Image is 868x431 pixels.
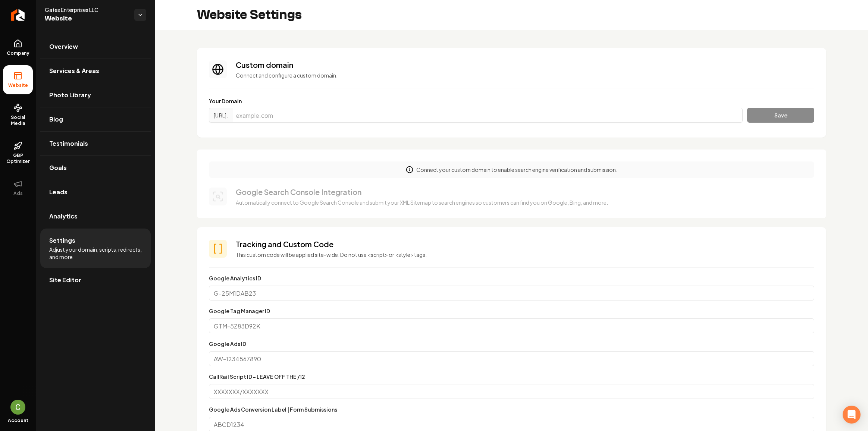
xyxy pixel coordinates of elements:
a: Photo Library [40,83,151,107]
input: XXXXXXX/XXXXXXX [209,384,814,399]
span: Services & Areas [49,66,99,75]
span: Blog [49,115,63,124]
input: GTM-5Z83D92K [209,318,814,333]
img: Candela Corradin [10,400,25,415]
p: Automatically connect to Google Search Console and submit your XML Sitemap to search engines so c... [236,199,608,206]
span: Settings [49,236,75,245]
label: Google Tag Manager ID [209,308,270,314]
input: AW-1234567890 [209,351,814,366]
a: Goals [40,156,151,180]
span: Ads [10,191,26,196]
span: Website [45,13,128,24]
span: Analytics [49,212,78,221]
a: GBP Optimizer [3,135,33,170]
span: Leads [49,188,68,196]
div: Open Intercom Messenger [843,406,861,424]
button: Open user button [10,400,25,415]
a: Leads [40,180,151,204]
h2: Website Settings [197,7,302,22]
a: Testimonials [40,132,151,155]
button: Ads [3,173,33,202]
span: GBP Optimizer [3,152,33,164]
h3: Tracking and Custom Code [236,239,814,249]
h3: Custom domain [236,60,814,70]
p: Connect your custom domain to enable search engine verification and submission. [416,166,617,173]
label: Google Ads ID [209,340,246,347]
a: Services & Areas [40,59,151,83]
p: This custom code will be applied site-wide. Do not use <script> or <style> tags. [236,251,814,258]
p: Connect and configure a custom domain. [236,72,814,79]
span: [URL]. [209,108,233,123]
label: Google Analytics ID [209,275,261,281]
span: Testimonials [49,139,88,148]
a: Overview [40,35,151,59]
span: Photo Library [49,91,91,100]
span: Site Editor [49,276,81,284]
span: Social Media [3,114,33,126]
span: Account [8,418,28,424]
label: Your Domain [209,97,814,105]
span: Goals [49,163,67,172]
a: Company [3,33,33,62]
h3: Google Search Console Integration [236,187,608,197]
span: Overview [49,42,78,51]
span: Adjust your domain, scripts, redirects, and more. [49,246,142,261]
a: Social Media [3,97,33,132]
label: Google Ads Conversion Label | Form Submissions [209,406,337,413]
span: Gates Enterprises LLC [45,6,128,13]
a: Analytics [40,204,151,228]
input: example.com [233,108,743,123]
a: Blog [40,107,151,131]
input: G-25M1DAB23 [209,286,814,301]
span: Company [4,50,32,56]
label: CallRail Script ID - LEAVE OFF THE /12 [209,373,305,380]
span: Website [5,82,31,88]
a: Site Editor [40,268,151,292]
img: Rebolt Logo [11,9,25,21]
